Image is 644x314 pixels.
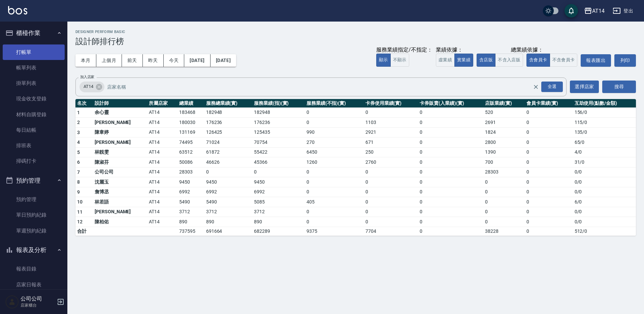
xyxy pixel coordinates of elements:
td: 6992 [252,187,305,197]
td: 4 / 0 [573,147,636,157]
td: 公司公司 [93,167,147,177]
td: 65 / 0 [573,137,636,148]
td: AT14 [147,217,178,227]
th: 互助使用(點數/金額) [573,99,636,108]
td: 沈麗玉 [93,177,147,187]
td: 0 [418,107,483,118]
td: 6992 [204,187,252,197]
button: 不顯示 [390,54,409,67]
td: 0 [525,118,573,128]
a: 預約管理 [3,192,65,207]
td: 7704 [364,227,418,235]
td: 0 [525,157,573,167]
td: 0 [418,227,483,235]
td: 0 [525,177,573,187]
td: 125435 [252,127,305,137]
td: 682289 [252,227,305,235]
td: 28303 [483,167,525,177]
a: 掃碼打卡 [3,153,65,169]
td: AT14 [147,127,178,137]
button: 預約管理 [3,172,65,189]
td: 3712 [204,207,252,217]
button: 含會員卡 [526,54,550,67]
td: 0 [525,137,573,148]
img: Person [5,295,19,309]
td: 0 / 0 [573,207,636,217]
td: 0 [418,187,483,197]
td: 50086 [178,157,204,167]
button: 顯示 [376,54,391,67]
button: 不含入店販 [495,54,523,67]
td: AT14 [147,157,178,167]
td: 45366 [252,157,305,167]
h5: 公司公司 [21,295,55,302]
td: 0 [418,137,483,148]
td: 0 [305,177,364,187]
td: 5085 [252,197,305,207]
td: 520 [483,107,525,118]
td: 0 [418,118,483,128]
td: 1103 [364,118,418,128]
td: 46626 [204,157,252,167]
td: 0 [305,107,364,118]
td: 0 [305,167,364,177]
td: 61872 [204,147,252,157]
a: 每日結帳 [3,122,65,138]
div: 服務業績指定/不指定： [376,46,432,54]
td: 31 / 0 [573,157,636,167]
td: 737595 [178,227,204,235]
td: 0 [483,187,525,197]
td: 176236 [204,118,252,128]
button: 列印 [614,54,636,67]
td: 0 [305,217,364,227]
span: 5 [77,150,80,155]
td: 131169 [178,127,204,137]
td: 陳韋婷 [93,127,147,137]
td: 5490 [204,197,252,207]
td: 陳淑芬 [93,157,147,167]
div: 總業績依據： [477,46,577,54]
table: a dense table [75,99,636,236]
a: 現金收支登錄 [3,91,65,106]
div: 業績依據： [436,46,473,54]
td: 0 [483,207,525,217]
td: 2760 [364,157,418,167]
td: 陳柏佑 [93,217,147,227]
td: AT14 [147,137,178,148]
button: 昨天 [143,54,164,67]
td: 0 [525,127,573,137]
td: 0 / 0 [573,177,636,187]
td: 2691 [483,118,525,128]
th: 名次 [75,99,93,108]
td: 0 [418,127,483,137]
div: AT14 [79,82,104,92]
button: 虛業績 [436,54,455,67]
a: 打帳單 [3,44,65,60]
img: Logo [8,6,27,14]
td: 135 / 0 [573,127,636,137]
span: 7 [77,169,80,175]
td: 63512 [178,147,204,157]
p: 店家櫃台 [21,302,55,308]
td: 6450 [305,147,364,157]
button: 報表匯出 [581,54,611,67]
td: 0 [418,217,483,227]
td: 0 [364,107,418,118]
td: 156 / 0 [573,107,636,118]
td: 合計 [75,227,93,235]
h3: 設計師排行榜 [75,37,636,46]
td: AT14 [147,147,178,157]
td: AT14 [147,177,178,187]
button: 櫃檯作業 [3,24,65,42]
td: [PERSON_NAME] [93,137,147,148]
td: AT14 [147,207,178,217]
td: 0 [525,147,573,157]
td: 0 [483,177,525,187]
td: 9450 [178,177,204,187]
span: 3 [77,130,80,135]
td: 0 [418,167,483,177]
button: [DATE] [211,54,236,67]
td: 1390 [483,147,525,157]
td: 74495 [178,137,204,148]
td: 70754 [252,137,305,148]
